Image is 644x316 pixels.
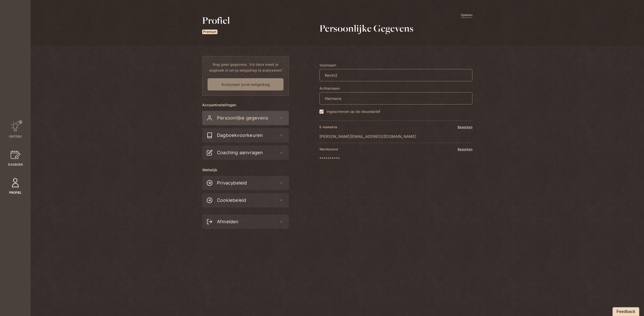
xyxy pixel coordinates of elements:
[208,78,284,90] button: Analyseer jouw eetgedrag
[458,125,472,129] div: Bewerken
[327,109,380,114] span: Ingeschreven op de nieuwsbrief
[215,111,268,125] span: Persoonlijke gegevens
[202,193,289,207] a: Cookiebeleid
[202,176,289,190] a: Privacybeleid
[208,61,284,73] p: Nog geen gegevens. Vul deze week je dagboek in om je eetgedrag te analyseren!
[319,69,472,81] input: Voornaam
[202,167,289,174] h2: Wettelijk
[215,128,263,142] span: Dagboekvoorkeuren
[319,125,337,129] span: E-mailadres
[458,147,472,152] div: Bewerken
[215,176,247,190] span: Privacybeleid
[610,306,640,316] iframe: Ybug feedback widget
[9,134,22,139] span: Ontdek
[18,120,22,124] span: 4
[202,102,289,109] h2: Accountinstellingen
[319,92,472,104] input: Achternaam
[319,134,472,139] span: [PERSON_NAME][EMAIL_ADDRESS][DOMAIN_NAME]
[215,193,246,207] span: Cookiebeleid
[319,22,472,35] h1: Persoonlijke gegevens
[202,30,217,34] span: Premium
[9,190,22,195] span: Profiel
[461,13,472,18] button: Opslaan
[8,162,23,167] span: Dagboek
[319,147,338,152] span: Wachtwoord
[319,62,472,68] label: Voornaam
[215,215,239,229] span: Afmelden
[202,14,230,27] h1: Profiel
[319,85,472,91] label: Achternaam
[215,146,263,160] span: Coaching aanvragen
